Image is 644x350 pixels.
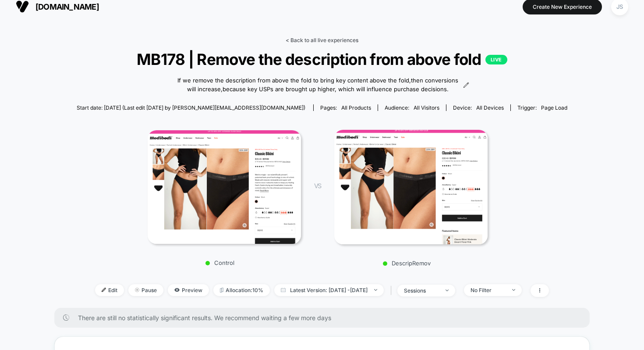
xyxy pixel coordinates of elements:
img: rebalance [220,288,223,293]
span: Start date: [DATE] (Last edit [DATE] by [PERSON_NAME][EMAIL_ADDRESS][DOMAIN_NAME]) [77,104,305,111]
p: DescripRemov [330,260,483,267]
img: end [446,289,449,291]
div: Audience: [385,104,439,111]
img: end [512,289,515,291]
span: [DOMAIN_NAME] [35,2,99,11]
p: Control [143,259,297,266]
span: all devices [476,104,504,111]
img: end [135,288,139,292]
div: No Filter [471,287,506,293]
img: end [374,289,377,291]
div: Pages: [320,104,371,111]
span: Latest Version: [DATE] - [DATE] [274,284,384,296]
span: | [388,284,397,297]
span: Page Load [541,104,567,111]
div: sessions [404,287,439,294]
span: Device: [446,104,510,111]
img: DescripRemov main [334,130,488,244]
img: Control main [148,130,301,243]
span: Preview [168,284,209,296]
a: < Back to all live experiences [286,37,358,43]
span: Allocation: 10% [213,284,270,296]
p: LIVE [485,55,507,64]
span: All Visitors [414,104,439,111]
span: VS [314,182,321,189]
span: Edit [95,284,124,296]
img: calendar [281,288,286,292]
span: MB178 | Remove the description from above fold [101,50,543,68]
img: edit [102,288,106,292]
div: Trigger: [517,104,567,111]
span: There are still no statistically significant results. We recommend waiting a few more days [78,314,572,321]
span: If we remove the description from above the fold to bring key content above the fold,then convers... [175,76,461,93]
span: Pause [128,284,163,296]
span: all products [341,104,371,111]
